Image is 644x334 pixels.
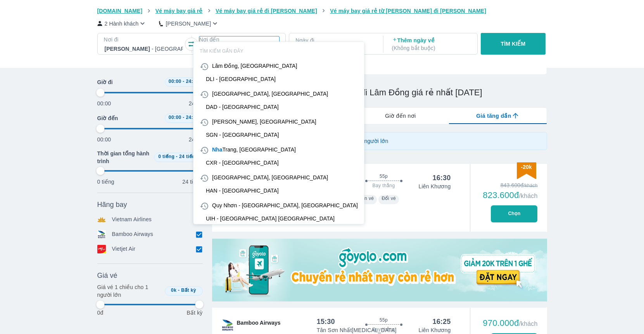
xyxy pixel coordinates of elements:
[97,271,117,280] span: Giá vé
[206,160,279,166] div: CXR - [GEOGRAPHIC_DATA]
[169,115,181,120] span: 00:00
[392,36,470,52] p: Thêm ngày về
[483,319,537,328] div: 970.000đ
[193,48,364,54] p: TÌM KIẾM GẦN ĐÂY
[97,178,114,186] p: 0 tiếng
[159,19,219,28] button: [PERSON_NAME]
[97,8,143,14] span: [DOMAIN_NAME]
[97,200,127,209] span: Hãng bay
[186,309,202,317] p: Bất kỳ
[171,288,176,293] span: 0k
[206,215,335,222] div: UIH - [GEOGRAPHIC_DATA] [GEOGRAPHIC_DATA]
[356,196,374,201] span: Hoàn vé
[432,173,451,182] div: 16:30
[380,317,388,323] span: 55p
[481,33,546,55] button: TÌM KIẾM
[186,79,199,84] span: 24:00
[382,196,396,201] span: Đổi vé
[432,317,451,326] div: 16:25
[212,62,297,70] div: Lâm Đồng, [GEOGRAPHIC_DATA]
[97,136,111,143] p: 00:00
[176,154,178,159] span: -
[105,20,139,28] p: 2 Hành khách
[166,20,211,28] p: [PERSON_NAME]
[330,8,486,14] span: Vé máy bay giá rẻ từ [PERSON_NAME] đi [PERSON_NAME]
[206,132,279,138] div: SGN - [GEOGRAPHIC_DATA]
[112,215,152,224] p: Vietnam Airlines
[182,178,202,186] p: 24 tiếng
[97,19,147,28] button: 2 Hành khách
[97,114,118,122] span: Giờ đến
[158,154,174,159] span: 0 tiếng
[212,90,328,98] div: [GEOGRAPHIC_DATA], [GEOGRAPHIC_DATA]
[206,104,279,110] div: DAD - [GEOGRAPHIC_DATA]
[212,146,296,153] div: Trang, [GEOGRAPHIC_DATA]
[183,115,184,120] span: -
[97,283,162,299] p: Giá vé 1 chiều cho 1 người lớn
[521,164,532,170] span: -20k
[419,182,451,190] p: Liên Khương
[112,245,136,253] p: Vietjet Air
[295,36,375,44] p: Ngày đi
[254,108,546,124] div: lab API tabs example
[483,191,537,200] div: 823.600đ
[112,230,153,239] p: Bamboo Airways
[483,181,537,189] div: 843.600đ
[317,326,397,334] p: Tân Sơn Nhất [MEDICAL_DATA]
[212,239,547,301] img: media-0
[517,162,536,179] img: discount
[237,319,281,331] span: Bamboo Airways
[212,201,358,209] div: Quy Nhơn - [GEOGRAPHIC_DATA], [GEOGRAPHIC_DATA]
[199,36,279,43] p: Nơi đến
[216,8,317,14] span: Vé máy bay giá rẻ đi [PERSON_NAME]
[221,319,234,331] img: QH
[317,317,335,326] div: 15:30
[519,320,537,327] span: /khách
[189,136,203,143] p: 24:00
[181,288,196,293] span: Bất kỳ
[189,100,203,107] p: 24:00
[155,8,203,14] span: Vé máy bay giá rẻ
[212,174,328,181] div: [GEOGRAPHIC_DATA], [GEOGRAPHIC_DATA]
[392,44,470,52] p: ( Không bắt buộc )
[501,40,526,48] p: TÌM KIẾM
[97,309,104,317] p: 0đ
[519,193,537,199] span: /khách
[212,118,316,126] div: [PERSON_NAME], [GEOGRAPHIC_DATA]
[212,87,547,98] h1: Vé máy bay từ [GEOGRAPHIC_DATA] đi Lâm Đồng giá rẻ nhất [DATE]
[183,79,184,84] span: -
[104,36,184,43] p: Nơi đi
[206,188,279,194] div: HAN - [GEOGRAPHIC_DATA]
[178,288,180,293] span: -
[169,79,181,84] span: 00:00
[385,112,416,120] span: Giờ đến nơi
[186,115,199,120] span: 24:00
[491,205,537,222] button: Chọn
[97,78,113,86] span: Giờ đi
[97,150,151,165] span: Thời gian tổng hành trình
[97,7,547,15] nav: breadcrumb
[97,100,111,107] p: 00:00
[476,112,511,120] span: Giá tăng dần
[179,154,198,159] span: 24 tiếng
[212,146,222,153] b: Nha
[206,76,276,82] div: DLI - [GEOGRAPHIC_DATA]
[419,326,451,334] p: Liên Khương
[380,173,388,179] span: 55p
